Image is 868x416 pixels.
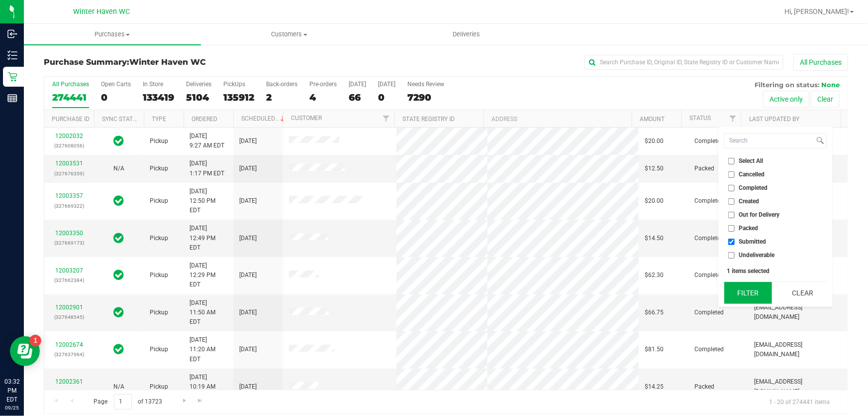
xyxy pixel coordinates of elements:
[239,164,257,173] span: [DATE]
[52,81,89,88] div: All Purchases
[349,92,366,103] div: 66
[50,276,88,285] p: (327662384)
[114,194,124,208] span: In Sync
[728,225,735,232] input: Packed
[29,335,41,347] iframe: Resource center unread badge
[694,196,724,206] span: Completed
[150,345,168,354] span: Pickup
[55,230,83,237] a: 12003350
[754,303,842,322] span: [EMAIL_ADDRESS][DOMAIN_NAME]
[190,335,227,364] span: [DATE] 11:20 AM EDT
[55,378,83,385] a: 12002361
[779,282,827,304] button: Clear
[113,383,124,390] span: Not Applicable
[52,92,89,103] div: 274441
[645,137,664,146] span: $20.00
[645,271,664,280] span: $62.30
[694,164,714,173] span: Packed
[150,196,168,206] span: Pickup
[694,308,724,317] span: Completed
[190,224,227,253] span: [DATE] 12:49 PM EDT
[73,7,130,16] span: Winter Haven WC
[739,225,759,231] span: Packed
[739,171,765,177] span: Cancelled
[309,81,337,88] div: Pre-orders
[239,345,257,354] span: [DATE]
[761,394,838,409] span: 1 - 20 of 274441 items
[113,382,124,392] button: N/A
[266,81,297,88] div: Back-orders
[645,308,664,317] span: $66.75
[728,212,735,218] input: Out for Delivery
[190,261,227,290] span: [DATE] 12:29 PM EDT
[129,57,206,67] span: Winter Haven WC
[784,7,849,15] span: Hi, [PERSON_NAME]!
[645,345,664,354] span: $81.50
[223,81,254,88] div: PickUps
[55,160,83,167] a: 12003531
[241,115,287,122] a: Scheduled
[378,81,395,88] div: [DATE]
[186,81,211,88] div: Deliveries
[10,336,40,366] iframe: Resource center
[150,382,168,392] span: Pickup
[407,92,444,103] div: 7290
[150,137,168,146] span: Pickup
[113,164,124,173] button: N/A
[754,340,842,359] span: [EMAIL_ADDRESS][DOMAIN_NAME]
[114,342,124,356] span: In Sync
[645,196,664,206] span: $20.00
[55,304,83,311] a: 12002901
[114,231,124,245] span: In Sync
[190,159,224,178] span: [DATE] 1:17 PM EDT
[190,187,227,216] span: [DATE] 12:50 PM EDT
[349,81,366,88] div: [DATE]
[7,29,17,39] inline-svg: Inbound
[755,81,819,89] span: Filtering on status:
[55,341,83,348] a: 12002674
[754,377,842,396] span: [EMAIL_ADDRESS][DOMAIN_NAME]
[50,238,88,248] p: (327669173)
[190,373,227,402] span: [DATE] 10:19 AM EDT
[101,92,131,103] div: 0
[7,72,17,82] inline-svg: Retail
[728,171,735,178] input: Cancelled
[177,394,192,408] a: Go to the next page
[152,116,166,123] a: Type
[694,234,724,243] span: Completed
[378,24,555,45] a: Deliveries
[50,201,88,211] p: (327669322)
[150,234,168,243] span: Pickup
[483,110,632,128] th: Address
[143,81,174,88] div: In Store
[190,132,224,150] span: [DATE] 9:27 AM EDT
[55,267,83,274] a: 12003207
[50,387,88,397] p: (327622570)
[114,394,132,410] input: 1
[725,134,815,148] input: Search
[7,93,17,103] inline-svg: Reports
[4,377,19,404] p: 03:32 PM EDT
[728,252,735,259] input: Undeliverable
[727,268,824,275] div: 1 items selected
[143,92,174,103] div: 133419
[728,239,735,245] input: Submitted
[402,116,455,123] a: State Registry ID
[114,305,124,319] span: In Sync
[689,115,711,122] a: Status
[763,91,809,108] button: Active only
[102,116,140,123] a: Sync Status
[739,252,775,258] span: Undeliverable
[201,24,378,45] a: Customers
[725,110,741,127] a: Filter
[739,158,764,164] span: Select All
[223,92,254,103] div: 135912
[728,158,735,164] input: Select All
[114,134,124,148] span: In Sync
[694,137,724,146] span: Completed
[150,271,168,280] span: Pickup
[694,345,724,354] span: Completed
[52,116,90,123] a: Purchase ID
[239,382,257,392] span: [DATE]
